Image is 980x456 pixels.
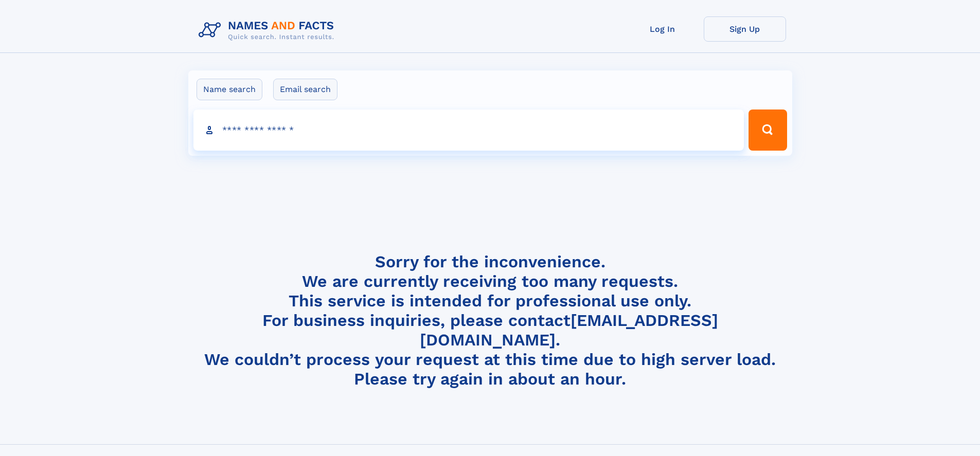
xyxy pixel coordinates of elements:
[704,16,786,42] a: Sign Up
[194,252,786,389] h4: Sorry for the inconvenience. We are currently receiving too many requests. This service is intend...
[194,16,343,44] img: Logo Names and Facts
[621,16,704,42] a: Log In
[273,79,337,100] label: Email search
[749,110,787,151] button: Search Button
[420,311,718,350] a: [EMAIL_ADDRESS][DOMAIN_NAME]
[193,110,744,151] input: search input
[197,79,262,100] label: Name search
